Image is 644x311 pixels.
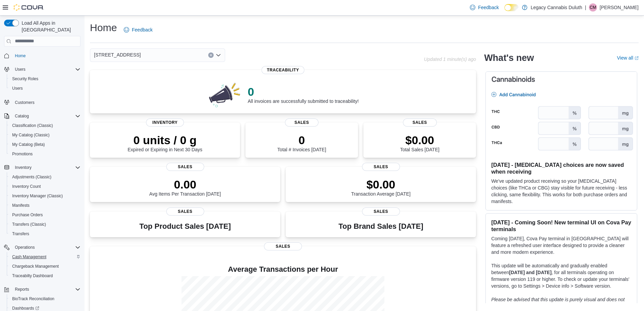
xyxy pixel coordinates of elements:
[9,121,56,130] a: Classification (Classic)
[12,184,41,189] span: Inventory Count
[351,178,411,191] p: $0.00
[12,163,80,172] span: Inventory
[9,140,48,149] a: My Catalog (Beta)
[362,163,400,171] span: Sales
[277,133,326,152] div: Total # Invoices [DATE]
[424,57,476,62] p: Updated 1 minute(s) ago
[362,207,400,216] span: Sales
[12,243,38,251] button: Operations
[12,65,28,73] button: Users
[132,26,152,33] span: Feedback
[7,140,83,149] button: My Catalog (Beta)
[589,3,597,12] div: Corey McCauley
[9,272,55,280] a: Traceabilty Dashboard
[491,235,631,256] p: Coming [DATE], Cova Pay terminal in [GEOGRAPHIC_DATA] will feature a refreshed user interface des...
[403,118,437,127] span: Sales
[15,165,31,170] span: Inventory
[504,4,519,11] input: Dark Mode
[12,273,53,279] span: Traceabilty Dashboard
[12,285,32,293] button: Reports
[7,172,83,182] button: Adjustments (Classic)
[531,3,582,12] p: Legacy Cannabis Duluth
[12,98,37,107] a: Customers
[9,272,80,280] span: Traceabilty Dashboard
[1,65,83,74] button: Users
[7,201,83,210] button: Manifests
[12,65,80,73] span: Users
[12,142,45,147] span: My Catalog (Beta)
[15,245,35,250] span: Operations
[248,85,359,104] div: All invoices are successfully submitted to traceability!
[12,76,38,82] span: Security Roles
[15,53,26,59] span: Home
[12,112,80,120] span: Catalog
[208,52,214,58] button: Clear input
[12,151,33,157] span: Promotions
[1,163,83,172] button: Inventory
[9,150,80,158] span: Promotions
[7,262,83,271] button: Chargeback Management
[351,178,411,197] div: Transaction Average [DATE]
[9,192,66,200] a: Inventory Manager (Classic)
[491,262,631,289] p: This update will be automatically and gradually enabled between , for all terminals operating on ...
[149,178,221,197] div: Avg Items Per Transaction [DATE]
[400,133,439,152] div: Total Sales [DATE]
[7,210,83,220] button: Purchase Orders
[12,123,53,128] span: Classification (Classic)
[338,222,423,230] h3: Top Brand Sales [DATE]
[12,243,80,251] span: Operations
[467,1,501,14] a: Feedback
[12,264,59,269] span: Chargeback Management
[9,84,25,92] a: Users
[7,121,83,130] button: Classification (Classic)
[9,211,80,219] span: Purchase Orders
[15,287,29,292] span: Reports
[12,212,43,218] span: Purchase Orders
[635,56,639,60] svg: External link
[12,132,50,138] span: My Catalog (Classic)
[12,163,34,172] button: Inventory
[264,242,302,250] span: Sales
[9,253,49,261] a: Cash Management
[491,297,625,309] em: Please be advised that this update is purely visual and does not impact payment functionality.
[1,111,83,121] button: Catalog
[128,133,202,147] p: 0 units / 0 g
[19,20,80,33] span: Load All Apps in [GEOGRAPHIC_DATA]
[484,52,534,63] h2: What's new
[128,133,202,152] div: Expired or Expiring in Next 30 Days
[12,254,46,260] span: Cash Management
[139,222,231,230] h3: Top Product Sales [DATE]
[166,207,204,216] span: Sales
[590,3,596,12] span: CM
[248,85,359,98] p: 0
[7,220,83,229] button: Transfers (Classic)
[9,201,32,209] a: Manifests
[9,220,49,228] a: Transfers (Classic)
[7,271,83,281] button: Traceabilty Dashboard
[9,220,80,228] span: Transfers (Classic)
[9,253,80,261] span: Cash Management
[15,113,29,119] span: Catalog
[9,173,54,181] a: Adjustments (Classic)
[94,51,141,59] span: [STREET_ADDRESS]
[9,140,80,149] span: My Catalog (Beta)
[216,52,221,58] button: Open list of options
[12,86,23,91] span: Users
[9,84,80,92] span: Users
[15,100,34,105] span: Customers
[12,174,51,180] span: Adjustments (Classic)
[600,3,639,12] p: [PERSON_NAME]
[12,52,28,60] a: Home
[7,191,83,201] button: Inventory Manager (Classic)
[12,98,80,106] span: Customers
[9,121,80,130] span: Classification (Classic)
[9,131,52,139] a: My Catalog (Classic)
[400,133,439,147] p: $0.00
[95,265,471,273] h4: Average Transactions per Hour
[12,51,80,60] span: Home
[1,243,83,252] button: Operations
[277,133,326,147] p: 0
[478,4,499,11] span: Feedback
[509,270,551,275] strong: [DATE] and [DATE]
[149,178,221,191] p: 0.00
